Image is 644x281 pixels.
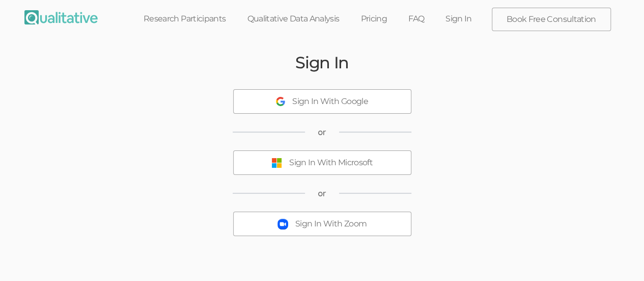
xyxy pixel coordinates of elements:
button: Sign In With Zoom [233,212,411,236]
img: Sign In With Google [276,97,285,106]
button: Sign In With Microsoft [233,150,411,175]
div: Sign In With Zoom [295,218,367,230]
a: FAQ [398,8,435,30]
a: Qualitative Data Analysis [236,8,350,30]
div: Sign In With Microsoft [289,157,373,169]
iframe: Chat Widget [593,232,644,281]
a: Book Free Consultation [492,8,610,31]
img: Sign In With Zoom [277,219,288,229]
span: or [318,126,326,138]
a: Sign In [435,8,483,30]
div: Sign In With Google [292,96,368,108]
button: Sign In With Google [233,89,411,114]
img: Qualitative [24,10,98,24]
span: or [318,188,326,199]
a: Pricing [350,8,398,30]
img: Sign In With Microsoft [271,158,282,168]
h2: Sign In [295,54,349,71]
a: Research Participants [133,8,237,30]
